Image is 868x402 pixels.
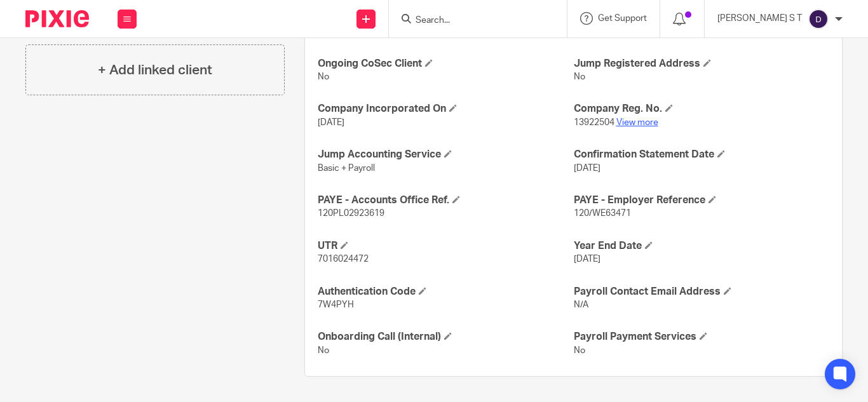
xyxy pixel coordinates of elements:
[318,164,375,173] span: Basic + Payroll
[574,346,585,355] span: No
[574,209,631,218] span: 120/WE63471
[574,285,829,298] h4: Payroll Contact Email Address
[318,255,369,264] span: 7016024472
[25,10,89,27] img: Pixie
[318,57,573,70] h4: Ongoing CoSec Client
[574,57,829,70] h4: Jump Registered Address
[318,72,329,81] span: No
[574,239,829,253] h4: Year End Date
[574,300,588,309] span: N/A
[574,118,614,127] span: 13922504
[574,330,829,344] h4: Payroll Payment Services
[574,72,585,81] span: No
[598,14,647,23] span: Get Support
[717,12,802,25] p: [PERSON_NAME] S T
[318,239,573,253] h4: UTR
[574,255,600,264] span: [DATE]
[318,118,344,127] span: [DATE]
[318,148,573,161] h4: Jump Accounting Service
[98,60,212,80] h4: + Add linked client
[318,346,329,355] span: No
[574,148,829,161] h4: Confirmation Statement Date
[318,285,573,298] h4: Authentication Code
[318,209,384,218] span: 120PL02923619
[574,164,600,173] span: [DATE]
[318,194,573,207] h4: PAYE - Accounts Office Ref.
[616,118,658,127] a: View more
[318,330,573,344] h4: Onboarding Call (Internal)
[808,9,829,29] img: svg%3E
[574,102,829,116] h4: Company Reg. No.
[414,15,529,27] input: Search
[318,102,573,116] h4: Company Incorporated On
[574,194,829,207] h4: PAYE - Employer Reference
[318,300,354,309] span: 7W4PYH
